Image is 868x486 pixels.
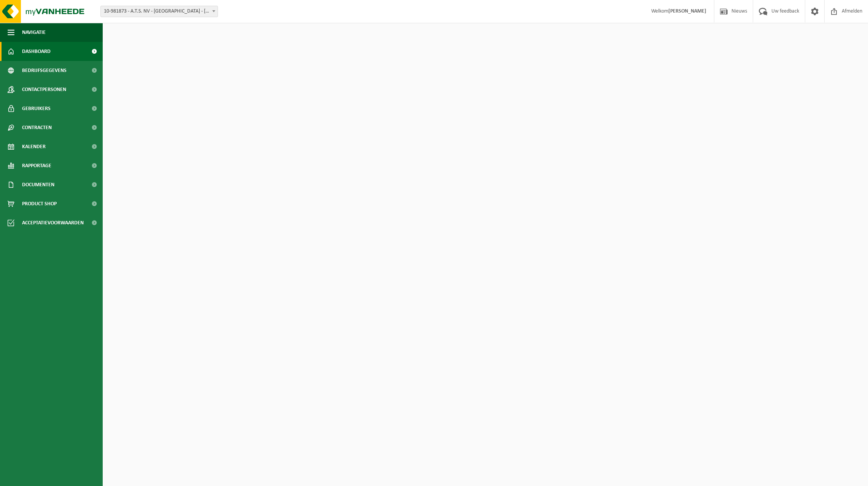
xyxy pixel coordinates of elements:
span: Gebruikers [22,99,51,118]
span: Contactpersonen [22,80,66,99]
span: Navigatie [22,23,46,42]
span: Product Shop [22,194,57,213]
span: Rapportage [22,156,51,175]
span: Acceptatievoorwaarden [22,213,84,232]
strong: [PERSON_NAME] [668,8,706,14]
span: Documenten [22,175,54,194]
span: Contracten [22,118,52,137]
span: 10-981873 - A.T.S. NV - LANGERBRUGGE - GENT [100,6,218,17]
span: Kalender [22,137,46,156]
span: 10-981873 - A.T.S. NV - LANGERBRUGGE - GENT [101,6,218,17]
span: Bedrijfsgegevens [22,61,67,80]
span: Dashboard [22,42,51,61]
